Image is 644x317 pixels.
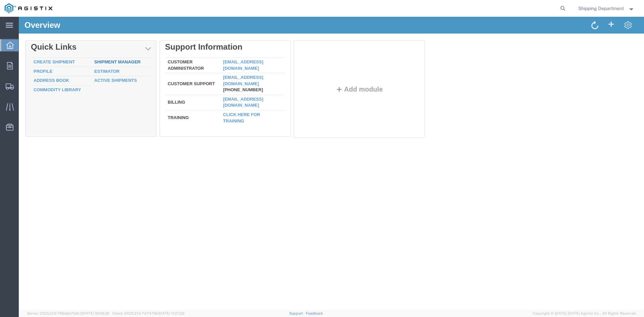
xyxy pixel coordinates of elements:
a: [EMAIL_ADDRESS][DOMAIN_NAME] [204,80,245,91]
iframe: FS Legacy Container [19,17,644,310]
td: Customer Administrator [146,41,202,56]
a: [EMAIL_ADDRESS][DOMAIN_NAME] [204,43,245,54]
a: Shipment Manager [75,43,122,48]
a: [EMAIL_ADDRESS][DOMAIN_NAME] [204,58,245,69]
td: Customer Support [146,56,202,78]
a: Feedback [306,311,323,315]
a: Click here for training [204,95,241,107]
button: Add module [315,69,366,76]
span: Server: 2025.21.0-769a9a7b8c3 [27,311,109,315]
a: Active Shipments [75,61,118,66]
span: [DATE] 10:09:35 [82,311,109,315]
a: Profile [15,52,34,57]
div: Support Information [146,25,266,35]
img: logo [5,3,52,13]
a: Address Book [15,61,50,66]
td: Training [146,93,202,107]
span: Shipping Department [578,5,624,12]
span: Copyright © [DATE]-[DATE] Agistix Inc., All Rights Reserved [533,311,636,316]
a: Support [289,311,306,315]
span: [DATE] 11:37:29 [158,311,184,315]
span: Client: 2025.21.0-7d7479b [112,311,184,315]
a: Estimator [75,52,101,57]
a: Commodity Library [15,70,62,75]
td: Billing [146,78,202,93]
button: Shipping Department [578,4,635,12]
td: [PHONE_NUMBER] [202,56,266,78]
